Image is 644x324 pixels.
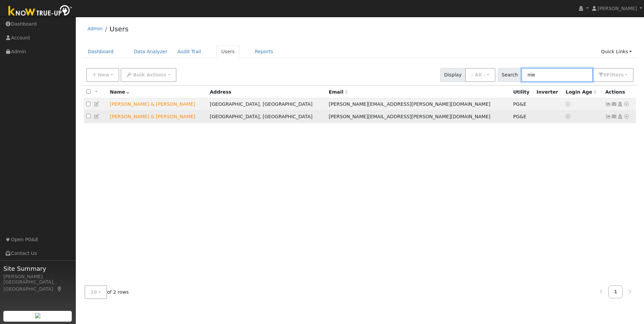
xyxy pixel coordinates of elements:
a: Show Graph [605,114,611,119]
a: Data Analyzer [129,45,172,58]
a: Audit Trail [172,45,206,58]
span: Email [329,89,348,95]
a: Reports [250,45,278,58]
a: 1 [608,285,623,298]
button: Bulk Actions [121,68,176,82]
span: [PERSON_NAME][EMAIL_ADDRESS][PERSON_NAME][DOMAIN_NAME] [329,101,490,107]
a: bret.engelkemier@gmail.com [611,101,617,108]
a: No login access [566,114,572,119]
a: Login As [617,101,623,107]
span: [PERSON_NAME][EMAIL_ADDRESS][PERSON_NAME][DOMAIN_NAME] [329,114,490,119]
a: Other actions [623,101,630,108]
span: Days since last login [566,89,597,95]
span: Bulk Actions [133,72,166,77]
button: - All - [465,68,495,82]
a: Show Graph [605,101,611,107]
a: Edit User [94,101,100,107]
a: Users [216,45,240,58]
a: Users [109,25,128,33]
img: retrieve [35,313,40,318]
span: [PERSON_NAME] [598,6,637,11]
span: s [621,72,623,77]
a: Login As [617,114,623,119]
button: New [86,68,120,82]
a: gabriel.miedema@gmail.com [611,113,617,120]
td: [GEOGRAPHIC_DATA], [GEOGRAPHIC_DATA] [207,98,326,111]
button: 10 [85,285,107,299]
input: Search [521,68,593,82]
a: Other actions [623,113,630,120]
div: [PERSON_NAME] [3,273,72,280]
span: PG&E [513,114,526,119]
img: Know True-Up [5,4,76,19]
button: 0Filters [592,68,634,82]
span: Name [110,89,130,95]
a: Map [57,286,63,292]
td: Lead [107,98,207,111]
a: Quick Links [596,45,637,58]
a: Admin [88,26,103,31]
span: Display [440,68,465,82]
td: Lead [107,110,207,123]
span: 10 [91,289,97,295]
a: Dashboard [83,45,119,58]
span: Site Summary [3,264,72,273]
div: Utility [513,89,532,96]
td: [GEOGRAPHIC_DATA], [GEOGRAPHIC_DATA] [207,110,326,123]
div: Inverter [537,89,561,96]
a: No login access [566,101,572,107]
span: PG&E [513,101,526,107]
div: Address [210,89,324,96]
span: Search [498,68,522,82]
div: [GEOGRAPHIC_DATA], [GEOGRAPHIC_DATA] [3,279,72,293]
div: Actions [605,89,634,96]
span: Filter [607,72,624,77]
a: Edit User [94,114,100,119]
span: New [98,72,109,77]
span: of 2 rows [85,285,129,299]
